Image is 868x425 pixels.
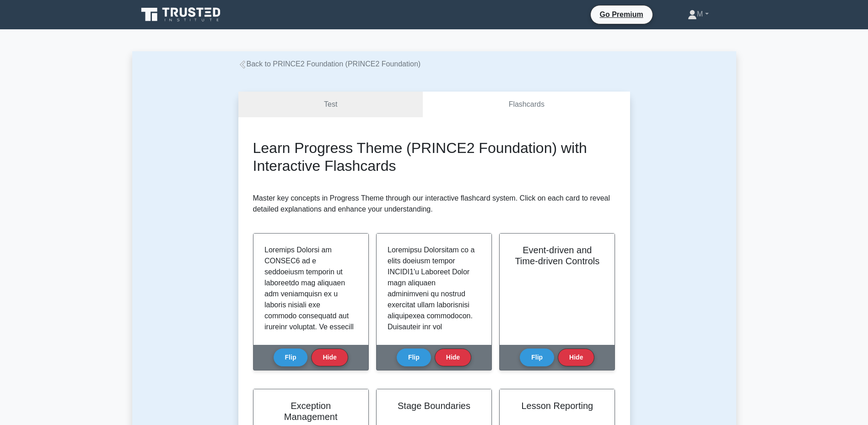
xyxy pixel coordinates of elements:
a: Flashcards [423,92,630,118]
button: Hide [435,349,471,366]
h2: Lesson Reporting [511,400,604,411]
a: Go Premium [594,9,649,20]
h2: Event-driven and Time-driven Controls [511,245,604,267]
h2: Learn Progress Theme (PRINCE2 Foundation) with Interactive Flashcards [253,139,615,174]
a: Back to PRINCE2 Foundation (PRINCE2 Foundation) [238,60,421,68]
p: Master key concepts in Progress Theme through our interactive flashcard system. Click on each car... [253,193,615,215]
a: M [666,5,730,23]
h2: Exception Management [264,400,357,422]
button: Hide [311,349,348,366]
h2: Stage Boundaries [388,400,480,411]
a: Test [238,92,423,118]
button: Flip [274,349,308,366]
button: Hide [558,349,594,366]
button: Flip [397,349,431,366]
button: Flip [520,349,554,366]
